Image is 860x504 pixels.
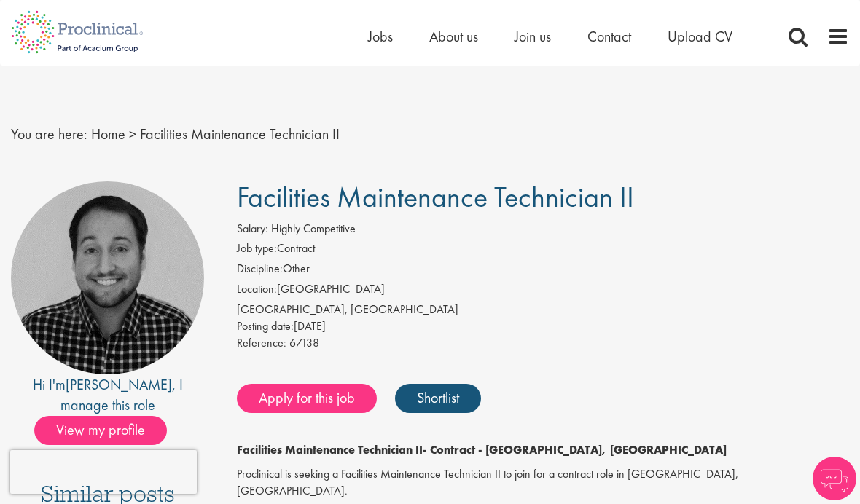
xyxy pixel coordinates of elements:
[129,125,136,143] span: >
[237,384,377,413] a: Apply for this job
[237,318,294,334] span: Posting date:
[237,240,849,261] li: Contract
[237,335,286,352] label: Reference:
[237,178,634,216] span: Facilities Maintenance Technician II
[237,261,849,281] li: Other
[237,281,277,298] label: Location:
[237,221,268,237] label: Salary:
[237,261,283,277] label: Discipline:
[429,27,478,46] a: About us
[237,281,849,302] li: [GEOGRAPHIC_DATA]
[91,125,125,143] a: breadcrumb link
[423,442,727,457] strong: - Contract - [GEOGRAPHIC_DATA], [GEOGRAPHIC_DATA]
[237,466,849,500] p: Proclinical is seeking a Facilities Maintenance Technician II to join for a contract role in [GEO...
[237,442,423,457] strong: Facilities Maintenance Technician II
[11,374,204,416] div: Hi I'm , I manage this role
[10,450,197,494] iframe: reCAPTCHA
[237,302,849,318] div: [GEOGRAPHIC_DATA], [GEOGRAPHIC_DATA]
[34,419,181,438] a: View my profile
[395,384,481,413] a: Shortlist
[237,318,849,335] div: [DATE]
[34,416,167,445] span: View my profile
[237,240,277,257] label: Job type:
[289,335,319,350] span: 67138
[668,27,732,46] a: Upload CV
[140,125,340,143] span: Facilities Maintenance Technician II
[66,375,172,394] a: [PERSON_NAME]
[11,125,87,143] span: You are here:
[515,27,551,46] a: Join us
[11,181,204,374] img: imeage of recruiter Mike Raletz
[271,221,356,236] span: Highly Competitive
[587,27,631,46] a: Contact
[368,27,393,46] a: Jobs
[813,457,856,500] img: Chatbot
